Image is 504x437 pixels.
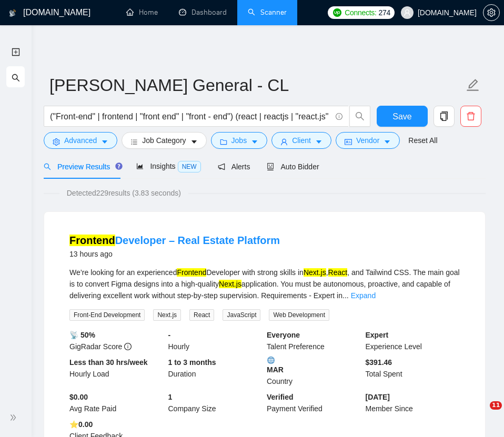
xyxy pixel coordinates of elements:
[384,138,391,146] span: caret-down
[220,138,227,146] span: folder
[461,111,481,121] span: delete
[122,132,206,149] button: barsJob Categorycaret-down
[12,67,20,88] span: search
[177,268,206,277] mark: Frontend
[304,268,326,277] mark: Next.js
[366,358,392,367] b: $ 391.46
[136,162,144,170] span: area-chart
[356,135,379,146] span: Vendor
[166,357,265,387] div: Duration
[379,7,390,18] span: 274
[178,161,201,172] span: NEW
[267,163,274,170] span: robot
[67,357,166,387] div: Hourly Load
[483,8,499,17] span: setting
[251,138,258,146] span: caret-down
[267,393,294,401] b: Verified
[269,309,329,321] span: Web Development
[69,331,95,339] b: 📡 50%
[6,41,25,62] li: New Scanner
[490,401,502,410] span: 11
[219,280,241,288] mark: Next.js
[336,113,342,120] span: info-circle
[280,138,288,146] span: user
[265,391,364,414] div: Payment Verified
[44,163,51,170] span: search
[271,132,331,149] button: userClientcaret-down
[349,106,370,127] button: search
[218,163,225,170] span: notification
[69,235,115,246] mark: Frontend
[49,72,464,98] input: Scanner name...
[114,161,124,171] div: Tooltip anchor
[168,331,171,339] b: -
[126,8,158,17] a: homeHome
[434,111,454,121] span: copy
[265,357,364,387] div: Country
[315,138,322,146] span: caret-down
[364,329,462,352] div: Experience Level
[142,135,186,146] span: Job Category
[67,391,166,414] div: Avg Rate Paid
[248,8,287,17] a: searchScanner
[333,8,341,17] img: upwork-logo.png
[345,7,376,18] span: Connects:
[136,162,200,170] span: Insights
[69,309,145,321] span: Front-End Development
[404,9,411,16] span: user
[267,331,300,339] b: Everyone
[366,331,389,339] b: Expert
[64,135,97,146] span: Advanced
[392,110,411,123] span: Save
[342,291,349,300] span: ...
[69,235,280,246] a: FrontendDeveloper – Real Estate Platform
[218,162,250,171] span: Alerts
[190,138,198,146] span: caret-down
[101,138,108,146] span: caret-down
[69,358,148,367] b: Less than 30 hrs/week
[12,72,67,81] span: My Scanners
[267,357,275,364] img: 🌐
[168,358,216,367] b: 1 to 3 months
[328,268,348,277] mark: React
[468,401,493,426] iframe: Intercom live chat
[124,343,132,350] span: info-circle
[408,135,437,146] a: Reset All
[231,135,247,146] span: Jobs
[434,106,455,127] button: copy
[189,309,214,321] span: React
[345,138,352,146] span: idcard
[166,391,265,414] div: Company Size
[336,132,400,149] button: idcardVendorcaret-down
[67,329,166,352] div: GigRadar Score
[53,138,60,146] span: setting
[483,4,500,21] button: setting
[267,162,319,171] span: Auto Bidder
[350,111,370,121] span: search
[44,132,117,149] button: settingAdvancedcaret-down
[466,78,480,92] span: edit
[211,132,268,149] button: folderJobscaret-down
[153,309,181,321] span: Next.js
[292,135,311,146] span: Client
[50,110,331,123] input: Search Freelance Jobs...
[366,393,390,401] b: [DATE]
[168,393,173,401] b: 1
[69,420,93,429] b: ⭐️ 0.00
[351,291,376,300] a: Expand
[223,309,260,321] span: JavaScript
[377,106,428,127] button: Save
[130,138,138,146] span: bars
[59,187,188,199] span: Detected 229 results (3.83 seconds)
[364,391,462,414] div: Member Since
[179,8,227,17] a: dashboardDashboard
[69,393,88,401] b: $0.00
[483,8,500,17] a: setting
[9,5,16,22] img: logo
[166,329,265,352] div: Hourly
[364,357,462,387] div: Total Spent
[69,248,280,260] div: 13 hours ago
[44,162,119,171] span: Preview Results
[267,357,361,374] b: MAR
[460,106,481,127] button: delete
